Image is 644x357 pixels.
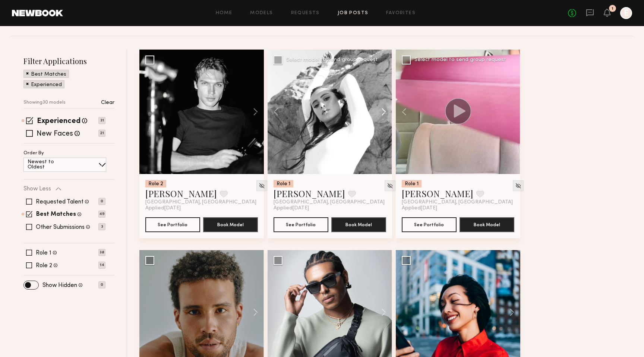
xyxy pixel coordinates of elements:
a: [PERSON_NAME] [274,187,345,199]
label: New Faces [37,130,73,138]
p: Order By [23,151,44,156]
h2: Filter Applications [23,56,114,66]
p: 14 [98,262,105,269]
p: Newest to Oldest [28,159,72,170]
p: 21 [98,130,105,137]
a: Book Model [331,221,386,227]
span: [GEOGRAPHIC_DATA], [GEOGRAPHIC_DATA] [145,199,256,205]
div: Applied [DATE] [402,205,514,211]
button: Book Model [331,217,386,232]
a: Requests [291,11,320,16]
div: Role 1 [274,180,293,187]
a: Book Model [460,221,514,227]
p: Experienced [31,82,62,88]
p: 3 [98,223,105,230]
a: Job Posts [338,11,369,16]
a: Home [216,11,233,16]
img: Unhide Model [515,183,521,189]
p: Show Less [23,186,51,192]
img: Unhide Model [259,183,265,189]
p: 0 [98,281,105,288]
a: E [620,7,632,19]
a: [PERSON_NAME] [402,187,473,199]
label: Best Matches [36,212,76,218]
a: Models [250,11,273,16]
p: Clear [101,100,114,105]
div: Select model to send group request [286,57,378,63]
div: Select model to send group request [414,57,506,63]
p: 49 [98,211,105,218]
label: Requested Talent [36,199,83,205]
div: Applied [DATE] [274,205,386,211]
button: Book Model [203,217,258,232]
span: [GEOGRAPHIC_DATA], [GEOGRAPHIC_DATA] [274,199,385,205]
p: 0 [98,198,105,205]
p: Showing 30 models [23,100,66,105]
a: Book Model [203,221,258,227]
button: See Portfolio [402,217,457,232]
p: 31 [98,117,105,124]
div: 1 [612,7,613,11]
div: Role 1 [402,180,422,187]
label: Role 1 [36,250,51,256]
div: Applied [DATE] [145,205,258,211]
div: Role 2 [145,180,166,187]
img: Unhide Model [387,183,393,189]
label: Other Submissions [36,224,85,230]
button: Book Model [460,217,514,232]
button: See Portfolio [145,217,200,232]
label: Experienced [37,118,80,125]
a: Favorites [386,11,416,16]
label: Role 2 [36,263,52,269]
button: See Portfolio [274,217,328,232]
a: [PERSON_NAME] [145,187,217,199]
p: 38 [98,249,105,256]
span: [GEOGRAPHIC_DATA], [GEOGRAPHIC_DATA] [402,199,513,205]
label: Show Hidden [42,282,77,288]
p: Best Matches [31,72,66,77]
